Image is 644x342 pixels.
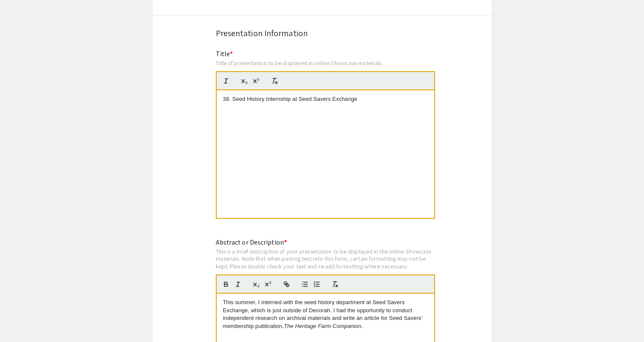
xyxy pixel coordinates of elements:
[216,238,287,247] mat-label: Abstract or Description
[216,27,429,40] div: Presentation Information
[216,49,233,58] mat-label: Title
[6,304,36,336] iframe: Chat
[216,248,435,270] div: This is a brief description of your presentation to be displayed in the online Showcase materials...
[284,323,361,329] em: The Heritage Farm Companion
[223,299,428,330] p: This summer, I interned with the seed history department at Seed Savers Exchange, which is just o...
[223,95,428,103] p: 38. Seed History Internship at Seed Savers Exchange
[216,59,435,67] div: Title of presentation to be displayed in online Showcase materials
